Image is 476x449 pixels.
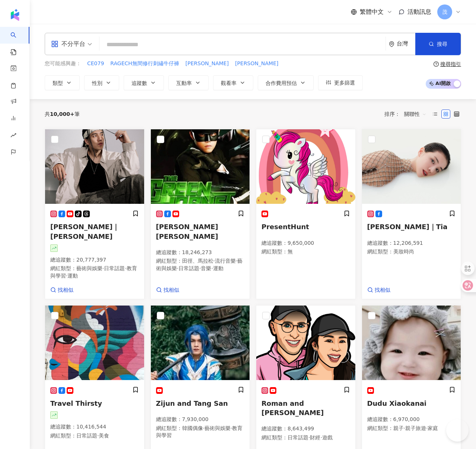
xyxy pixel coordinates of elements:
a: 找相似 [156,287,179,294]
p: 網紅類型 ： [156,425,245,439]
span: · [102,265,104,271]
p: 網紅類型 ： [50,265,139,279]
button: 追蹤數 [124,75,164,90]
div: 排序： [384,108,431,120]
button: 更多篩選 [318,75,363,90]
span: · [125,265,126,271]
p: 總追蹤數 ： 7,930,000 [156,416,245,423]
button: 合作費用預估 [258,75,314,90]
span: [PERSON_NAME]｜[PERSON_NAME] [50,223,119,240]
span: RAGECH無間修行刺繡牛仔褲 [110,60,179,67]
a: KOL Avatar[PERSON_NAME] [PERSON_NAME]總追蹤數：18,246,273網紅類型：田徑、馬拉松·流行音樂·藝術與娛樂·日常話題·音樂·運動找相似 [150,129,250,300]
span: · [236,258,237,264]
div: 台灣 [397,41,415,47]
button: [PERSON_NAME] [185,60,229,68]
img: KOL Avatar [45,306,144,380]
a: search [10,27,25,56]
button: RAGECH無間修行刺繡牛仔褲 [110,60,180,68]
span: CE079 [87,60,104,67]
button: 類型 [45,75,80,90]
button: 互動率 [168,75,209,90]
div: 搜尋指引 [440,61,461,67]
button: 性別 [84,75,119,90]
span: 類型 [53,80,63,86]
span: 活動訊息 [407,8,431,15]
img: KOL Avatar [256,129,355,204]
button: 觀看率 [213,75,253,90]
p: 網紅類型 ： [261,434,350,442]
span: 追蹤數 [131,80,147,86]
span: 找相似 [58,287,73,294]
p: 網紅類型 ： [367,248,456,256]
span: 田徑、馬拉松 [182,258,213,264]
span: 更多篩選 [334,80,355,86]
a: 找相似 [367,287,390,294]
a: KOL AvatarPresentHunt總追蹤數：9,650,000網紅類型：無 [256,129,356,300]
span: 合作費用預估 [266,80,297,86]
span: [PERSON_NAME] [PERSON_NAME] [156,223,218,240]
a: KOL Avatar[PERSON_NAME]｜Tia總追蹤數：12,206,591網紅類型：美妝時尚找相似 [362,129,461,300]
span: 性別 [92,80,102,86]
span: rise [10,128,16,145]
p: 總追蹤數 ： 12,206,591 [367,240,456,247]
span: · [199,265,201,271]
span: 觀看率 [221,80,237,86]
span: 韓國偶像 [182,425,203,431]
span: 茂 [442,8,447,16]
span: 關聯性 [404,108,426,120]
span: 日常話題 [104,265,125,271]
span: 日常話題 [76,433,97,439]
span: 找相似 [164,287,179,294]
p: 總追蹤數 ： 6,970,000 [367,416,456,423]
span: 藝術與娛樂 [204,425,231,431]
span: question-circle [434,61,439,67]
span: 找相似 [375,287,390,294]
iframe: Help Scout Beacon - Open [446,419,469,442]
span: appstore [51,40,58,48]
p: 網紅類型 ： [367,425,456,432]
span: 親子旅遊 [405,425,426,431]
span: · [308,434,310,440]
span: · [320,434,322,440]
span: 日常話題 [288,434,308,440]
span: · [213,258,215,264]
img: KOL Avatar [256,306,355,380]
span: 繁體中文 [360,8,384,16]
span: 音樂 [201,265,211,271]
a: 找相似 [50,287,73,294]
img: KOL Avatar [151,306,250,380]
img: KOL Avatar [151,129,250,204]
span: 互動率 [176,80,192,86]
span: 您可能感興趣： [45,60,81,67]
span: Roman and [PERSON_NAME] [261,399,324,417]
span: 藝術與娛樂 [76,265,102,271]
span: 日常話題 [178,265,199,271]
span: PresentHunt [261,223,309,231]
p: 總追蹤數 ： 20,777,397 [50,256,139,264]
span: 運動 [67,273,78,279]
p: 總追蹤數 ： 10,416,544 [50,423,139,431]
span: · [66,273,67,279]
span: [PERSON_NAME] [185,60,229,67]
span: 美食 [99,433,109,439]
button: [PERSON_NAME] [235,60,279,68]
span: 搜尋 [437,41,447,47]
span: [PERSON_NAME]｜Tia [367,223,448,231]
span: 運動 [213,265,223,271]
div: 不分平台 [51,38,85,50]
span: 遊戲 [322,434,333,440]
span: · [203,425,204,431]
img: logo icon [9,9,21,21]
p: 總追蹤數 ： 8,643,499 [261,425,350,433]
span: · [97,433,99,439]
span: 家庭 [428,425,438,431]
span: 教育與學習 [50,265,137,279]
span: Zijun and Tang San [156,399,228,407]
span: 藝術與娛樂 [156,258,243,271]
p: 網紅類型 ： [50,432,139,440]
span: · [211,265,213,271]
button: 搜尋 [415,33,461,55]
span: 美妝時尚 [393,249,414,254]
button: CE079 [87,60,104,68]
span: Travel Thirsty [50,399,102,407]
